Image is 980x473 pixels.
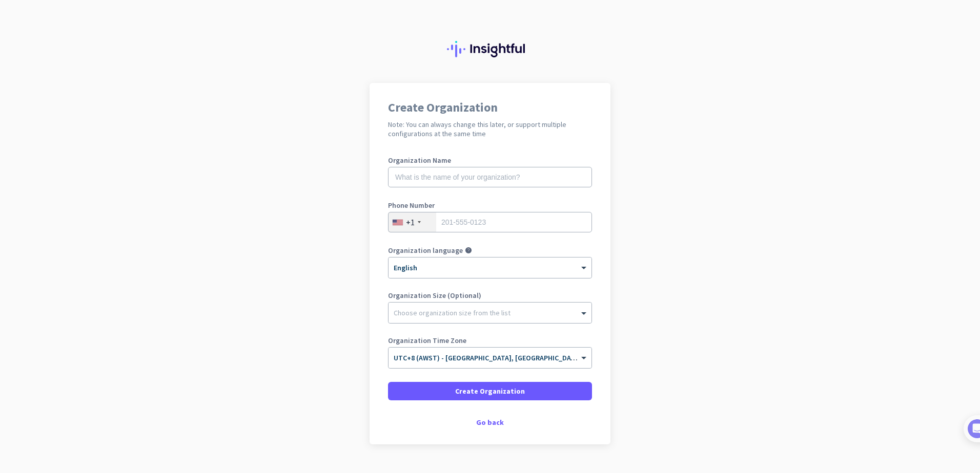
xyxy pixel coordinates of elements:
span: Create Organization [455,386,525,396]
input: What is the name of your organization? [388,167,592,187]
img: Insightful [447,41,533,57]
label: Organization Size (Optional) [388,292,592,299]
input: 201-555-0123 [388,212,592,232]
i: help [465,247,472,254]
h2: Note: You can always change this later, or support multiple configurations at the same time [388,120,592,138]
div: +1 [406,217,415,227]
label: Organization Time Zone [388,337,592,344]
div: Go back [388,419,592,426]
h1: Create Organization [388,101,592,114]
label: Organization language [388,247,463,254]
button: Create Organization [388,382,592,400]
label: Phone Number [388,202,592,209]
label: Organization Name [388,157,592,164]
